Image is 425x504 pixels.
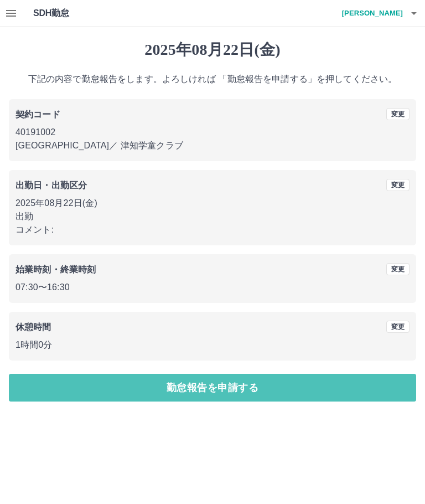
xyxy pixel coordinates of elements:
h1: 2025年08月22日(金) [9,40,416,59]
button: 勤怠報告を申請する [9,374,416,402]
p: コメント: [15,223,410,236]
p: 出勤 [15,210,410,223]
b: 契約コード [15,110,60,119]
button: 変更 [386,108,410,120]
button: 変更 [386,263,410,275]
p: 2025年08月22日(金) [15,197,410,210]
button: 変更 [386,321,410,333]
b: 始業時刻・終業時刻 [15,265,96,274]
p: 07:30 〜 16:30 [15,281,410,294]
p: 40191002 [15,126,410,139]
p: 1時間0分 [15,338,410,352]
b: 休憩時間 [15,322,51,332]
button: 変更 [386,179,410,191]
b: 出勤日・出勤区分 [15,181,87,190]
p: [GEOGRAPHIC_DATA] ／ 津知学童クラブ [15,139,410,152]
p: 下記の内容で勤怠報告をします。よろしければ 「勤怠報告を申請する」を押してください。 [9,73,416,86]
